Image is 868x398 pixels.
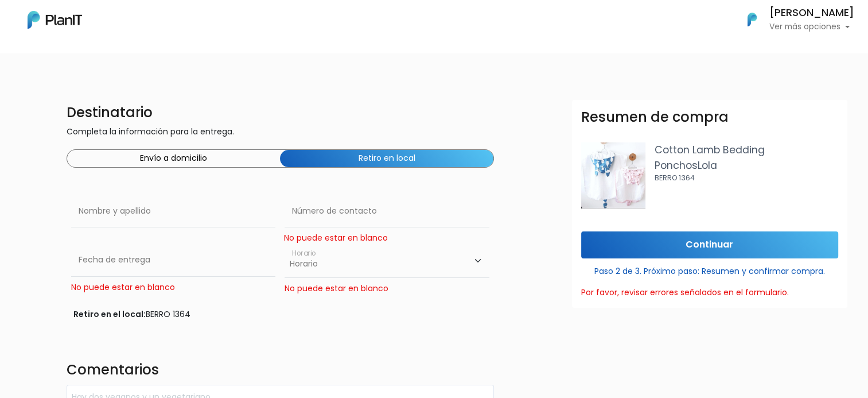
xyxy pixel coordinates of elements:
[71,244,275,276] input: Fecha de entrega
[28,11,82,29] img: PlanIt Logo
[581,142,645,208] img: Ponchos.jpg
[769,23,854,31] p: Ver más opciones
[280,150,493,167] button: Retiro en local
[71,281,275,293] div: No puede estar en blanco
[655,158,838,173] p: PonchosLola
[67,105,494,121] h4: Destinatario
[67,362,494,381] h4: Comentarios
[59,11,165,33] div: ¿Necesitás ayuda?
[769,8,854,18] h6: [PERSON_NAME]
[73,308,146,320] span: Retiro en el local:
[73,308,487,320] div: BERRO 1364
[655,142,838,157] p: Cotton Lamb Bedding
[285,195,489,227] input: Número de contacto
[581,287,838,299] div: Por favor, revisar errores señalados en el formulario.
[581,231,838,258] input: Continuar
[739,7,765,32] img: PlanIt Logo
[284,232,388,244] div: No puede estar en blanco
[655,173,838,183] p: BERRO 1364
[285,283,489,295] div: No puede estar en blanco
[581,261,838,277] p: Paso 2 de 3. Próximo paso: Resumen y confirmar compra.
[71,195,275,227] input: Nombre y apellido
[67,126,494,140] p: Completa la información para la entrega.
[67,150,280,167] button: Envío a domicilio
[733,5,854,34] button: PlanIt Logo [PERSON_NAME] Ver más opciones
[581,109,729,126] h3: Resumen de compra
